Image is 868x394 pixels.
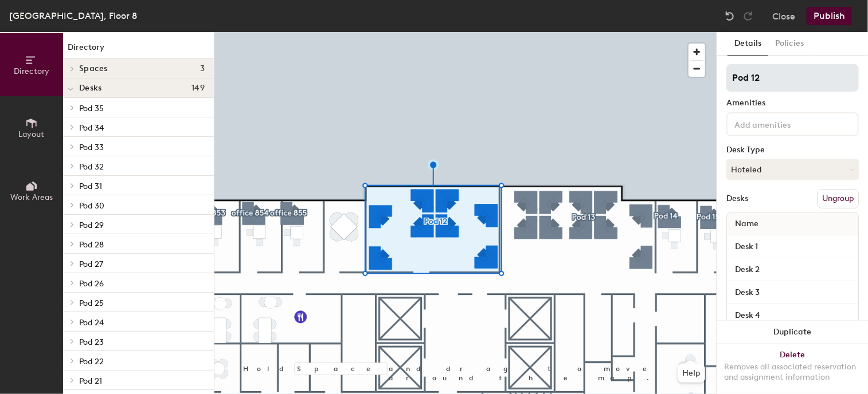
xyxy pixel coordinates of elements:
span: Work Areas [10,192,53,202]
span: Pod 35 [79,104,104,113]
span: Pod 21 [79,376,102,386]
span: Pod 34 [79,123,104,133]
input: Unnamed desk [729,285,856,301]
div: Removes all associated reservation and assignment information [724,362,861,383]
button: Help [678,364,705,383]
span: Name [729,214,764,234]
span: Pod 23 [79,337,104,347]
span: Directory [14,66,49,76]
div: Amenities [726,98,859,108]
img: Undo [724,10,736,22]
span: Pod 22 [79,357,104,367]
button: Duplicate [717,321,868,344]
span: 3 [200,64,205,73]
span: Pod 24 [79,318,104,328]
span: Pod 33 [79,143,104,152]
button: DeleteRemoves all associated reservation and assignment information [717,344,868,394]
span: Pod 30 [79,201,104,211]
span: Desks [79,84,101,93]
span: Pod 26 [79,279,104,289]
input: Unnamed desk [729,262,856,278]
span: Spaces [79,64,108,73]
span: Pod 29 [79,220,104,230]
button: Close [772,7,795,25]
span: Pod 32 [79,162,104,172]
button: Details [728,32,768,56]
button: Policies [768,32,811,56]
span: 149 [191,84,205,93]
div: Desk Type [726,145,859,155]
span: Layout [19,129,45,139]
button: Ungroup [817,189,859,208]
span: Pod 25 [79,298,104,308]
span: Pod 28 [79,240,104,250]
img: Redo [742,10,754,22]
button: Publish [807,7,852,25]
span: Pod 31 [79,182,102,191]
input: Add amenities [732,117,835,131]
button: Hoteled [726,159,859,180]
div: Desks [726,194,748,203]
span: Pod 27 [79,259,103,269]
h1: Directory [63,41,214,59]
div: [GEOGRAPHIC_DATA], Floor 8 [9,9,137,23]
input: Unnamed desk [729,308,856,324]
input: Unnamed desk [729,239,856,255]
